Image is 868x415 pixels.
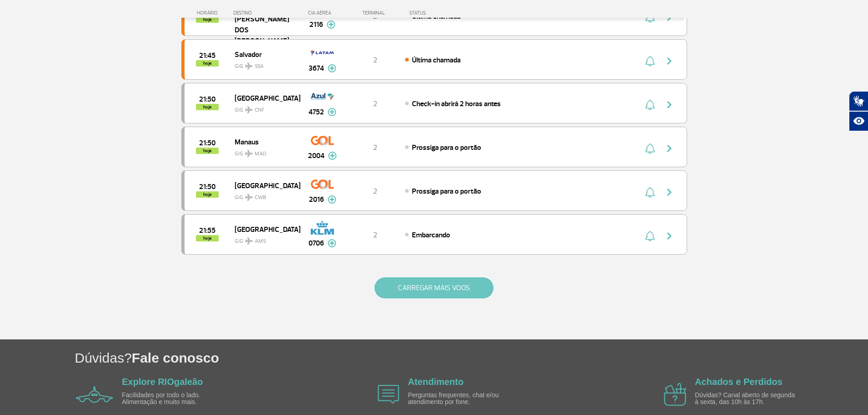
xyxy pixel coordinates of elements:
[849,111,868,131] button: Abrir recursos assistivos.
[373,56,377,65] span: 2
[245,194,253,201] img: destiny_airplane.svg
[645,187,655,198] img: sino-painel-voo.svg
[196,60,219,67] span: hoje
[184,10,234,16] div: HORÁRIO
[196,191,219,198] span: hoje
[328,108,336,116] img: mais-info-painel-voo.svg
[255,237,266,246] span: AMS
[849,91,868,131] div: Plugin de acessibilidade da Hand Talk.
[412,56,461,65] span: Última chamada
[255,62,264,71] span: SSA
[235,2,293,46] span: SAO [PERSON_NAME] DOS [PERSON_NAME]
[412,187,481,196] span: Prossiga para o portão
[373,143,377,152] span: 2
[412,143,481,152] span: Prossiga para o portão
[199,227,216,234] span: 2025-09-26 21:55:00
[375,277,493,298] button: CARREGAR MAIS VOOS
[255,150,266,158] span: MAO
[308,238,324,249] span: 0706
[664,187,675,198] img: seta-direita-painel-voo.svg
[233,10,300,16] div: DESTINO
[255,106,264,114] span: CNF
[196,235,219,241] span: hoje
[378,385,399,404] img: airplane icon
[235,101,293,114] span: GIG
[235,145,293,158] span: GIG
[75,348,868,367] h1: Dúvidas?
[309,19,323,30] span: 2116
[76,386,113,403] img: airplane icon
[196,148,219,154] span: hoje
[199,184,216,190] span: 2025-09-26 21:50:00
[235,48,293,60] span: Salvador
[408,377,463,387] a: Atendimento
[412,231,450,240] span: Embarcando
[132,350,219,365] span: Fale conosco
[695,377,782,387] a: Achados e Perdidos
[235,136,293,148] span: Manaus
[328,64,336,72] img: mais-info-painel-voo.svg
[235,189,293,202] span: GIG
[235,92,293,104] span: [GEOGRAPHIC_DATA]
[308,150,324,161] span: 2004
[235,232,293,246] span: GIG
[308,107,324,118] span: 4752
[245,237,253,245] img: destiny_airplane.svg
[373,231,377,240] span: 2
[328,152,337,160] img: mais-info-painel-voo.svg
[245,106,253,113] img: destiny_airplane.svg
[412,99,501,108] span: Check-in abrirá 2 horas antes
[328,195,336,204] img: mais-info-painel-voo.svg
[300,10,345,16] div: CIA AÉREA
[235,57,293,71] span: GIG
[122,392,227,406] p: Facilidades por todo o lado. Alimentação e muito mais.
[308,63,324,74] span: 3674
[405,10,479,16] div: STATUS
[327,20,335,29] img: mais-info-painel-voo.svg
[645,231,655,241] img: sino-painel-voo.svg
[849,91,868,111] button: Abrir tradutor de língua de sinais.
[245,62,253,70] img: destiny_airplane.svg
[695,392,800,406] p: Dúvidas? Canal aberto de segunda à sexta, das 10h às 17h.
[309,194,324,205] span: 2016
[664,231,675,241] img: seta-direita-painel-voo.svg
[245,150,253,157] img: destiny_airplane.svg
[235,179,293,191] span: [GEOGRAPHIC_DATA]
[645,99,655,110] img: sino-painel-voo.svg
[373,99,377,108] span: 2
[645,56,655,67] img: sino-painel-voo.svg
[664,143,675,154] img: seta-direita-painel-voo.svg
[664,99,675,110] img: seta-direita-painel-voo.svg
[235,223,293,235] span: [GEOGRAPHIC_DATA]
[122,377,203,387] a: Explore RIOgaleão
[199,52,216,59] span: 2025-09-26 21:45:00
[199,96,216,102] span: 2025-09-26 21:50:00
[664,56,675,67] img: seta-direita-painel-voo.svg
[645,143,655,154] img: sino-painel-voo.svg
[373,187,377,196] span: 2
[408,392,513,406] p: Perguntas frequentes, chat e/ou atendimento por fone.
[664,383,686,406] img: airplane icon
[255,194,266,202] span: CWB
[196,104,219,110] span: hoje
[345,10,405,16] div: TERMINAL
[328,239,336,247] img: mais-info-painel-voo.svg
[199,140,216,146] span: 2025-09-26 21:50:00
